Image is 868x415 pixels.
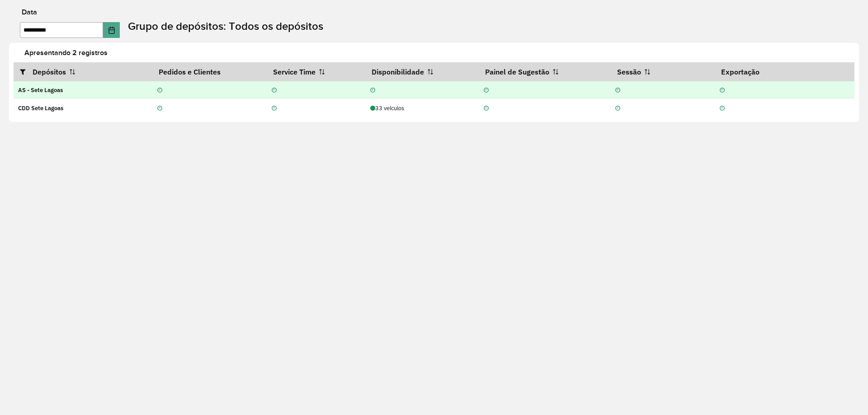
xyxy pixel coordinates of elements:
[479,62,611,81] th: Painel de Sugestão
[20,68,33,75] i: Abrir/fechar filtros
[157,106,162,112] i: Não realizada
[153,62,267,81] th: Pedidos e Clientes
[370,88,375,93] i: Não realizada
[370,104,474,112] div: 33 veículos
[615,88,620,93] i: Não realizada
[267,62,366,81] th: Service Time
[272,106,277,112] i: Não realizada
[720,106,725,112] i: Não realizada
[720,88,725,93] i: Não realizada
[365,62,479,81] th: Disponibilidade
[484,88,489,93] i: Não realizada
[157,88,162,93] i: Não realizada
[18,86,63,94] strong: AS - Sete Lagoas
[484,106,489,112] i: Não realizada
[615,106,620,112] i: Não realizada
[14,62,153,81] th: Depósitos
[611,62,715,81] th: Sessão
[715,62,854,81] th: Exportação
[272,88,277,93] i: Não realizada
[103,22,120,38] button: Choose Date
[22,7,37,18] label: Data
[18,104,63,112] strong: CDD Sete Lagoas
[128,18,323,34] label: Grupo de depósitos: Todos os depósitos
